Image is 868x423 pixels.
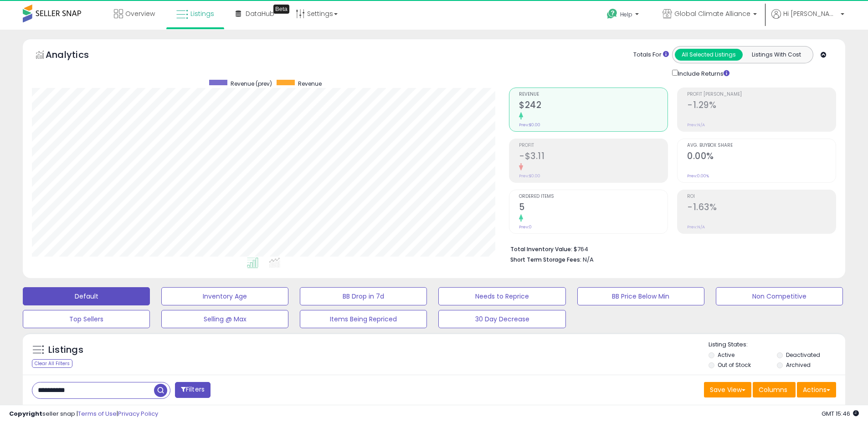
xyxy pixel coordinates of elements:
[687,173,709,179] small: Prev: 0.00%
[9,409,42,418] strong: Copyright
[32,359,72,368] div: Clear All Filters
[23,310,150,328] button: Top Sellers
[273,5,289,14] div: Tooltip anchor
[519,92,668,97] span: Revenue
[759,385,787,394] span: Columns
[674,9,750,18] span: Global Climate Alliance
[438,287,565,305] button: Needs to Reprice
[687,143,836,148] span: Avg. Buybox Share
[786,351,820,359] label: Deactivated
[161,287,288,305] button: Inventory Age
[687,122,705,128] small: Prev: N/A
[46,48,107,63] h5: Analytics
[510,256,581,263] b: Short Term Storage Fees:
[9,410,158,418] div: seller snap | |
[519,173,540,179] small: Prev: $0.00
[519,143,668,148] span: Profit
[78,409,117,418] a: Terms of Use
[675,49,743,61] button: All Selected Listings
[742,49,810,61] button: Listings With Cost
[786,361,811,369] label: Archived
[583,255,594,264] span: N/A
[633,51,669,59] div: Totals For
[519,151,668,163] h2: -$3.11
[687,100,836,112] h2: -1.29%
[300,287,427,305] button: BB Drop in 7d
[161,310,288,328] button: Selling @ Max
[300,310,427,328] button: Items Being Repriced
[190,9,214,18] span: Listings
[718,351,734,359] label: Active
[704,382,751,397] button: Save View
[519,224,532,230] small: Prev: 0
[519,122,540,128] small: Prev: $0.00
[510,245,572,253] b: Total Inventory Value:
[797,382,836,397] button: Actions
[246,9,274,18] span: DataHub
[687,92,836,97] span: Profit [PERSON_NAME]
[709,340,845,349] p: Listing States:
[519,100,668,112] h2: $242
[298,80,322,88] span: Revenue
[48,344,83,356] h5: Listings
[620,10,632,18] span: Help
[438,310,565,328] button: 30 Day Decrease
[771,9,844,30] a: Hi [PERSON_NAME]
[665,68,740,78] div: Include Returns
[519,202,668,214] h2: 5
[687,202,836,214] h2: -1.63%
[687,194,836,199] span: ROI
[23,287,150,305] button: Default
[510,243,829,254] li: $764
[600,1,648,30] a: Help
[716,287,843,305] button: Non Competitive
[125,9,155,18] span: Overview
[519,194,668,199] span: Ordered Items
[231,80,272,88] span: Revenue (prev)
[822,409,859,418] span: 2025-10-8 15:46 GMT
[687,151,836,163] h2: 0.00%
[606,8,618,20] i: Get Help
[175,382,211,398] button: Filters
[687,224,705,230] small: Prev: N/A
[118,409,158,418] a: Privacy Policy
[783,9,838,18] span: Hi [PERSON_NAME]
[753,382,796,397] button: Columns
[718,361,751,369] label: Out of Stock
[577,287,704,305] button: BB Price Below Min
